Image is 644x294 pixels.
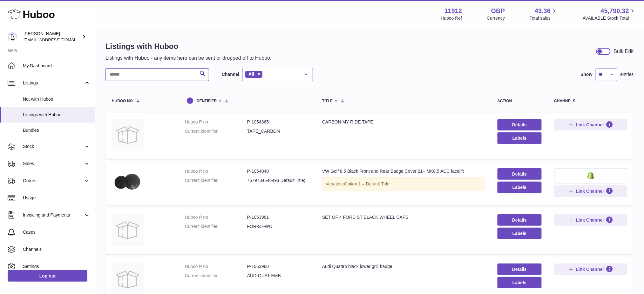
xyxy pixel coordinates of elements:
[322,177,485,190] div: Variation:
[185,119,247,125] dt: Huboo P no
[444,7,462,15] strong: 11912
[185,177,247,184] dt: Current identifier
[23,112,90,118] span: Listings with Huboo
[498,119,542,130] a: Details
[185,168,247,174] dt: Huboo P no
[576,122,604,128] span: Link Channel
[247,128,309,134] dd: TAPE_CARBON
[222,71,239,77] label: Channel
[583,7,636,21] a: 45,790.32 AVAILABLE Stock Total
[576,217,604,223] span: Link Channel
[23,195,90,201] span: Usage
[23,178,84,184] span: Orders
[247,177,309,184] dd: 7679734546493 Default Title;
[23,144,84,150] span: Stock
[620,71,634,77] span: entries
[583,15,636,21] span: AVAILABLE Stock Total
[105,55,272,62] p: Listings with Huboo - any items here can be sent or dropped off to Huboo.
[112,168,144,197] img: VW Golf 8.5 Black Front and Rear Badge Cover 21+ MK8.5 ACC facelift
[554,214,627,226] button: Link Channel
[23,80,84,86] span: Listings
[498,228,542,239] button: Labels
[344,181,391,186] span: Option 1 = Default Title;
[581,71,593,77] label: Show
[105,41,272,51] h1: Listings with Huboo
[247,224,309,230] dd: FOR-ST-WC
[23,246,90,252] span: Channels
[247,168,309,174] dd: P-1054040
[530,15,558,21] span: Total sales
[112,214,144,246] img: SET OF 4 FORD ST BLACK WHEEL CAPS
[498,132,542,144] button: Labels
[23,127,90,133] span: Bundles
[614,48,634,55] div: Bulk Edit
[112,119,144,151] img: CARBON MY RIDE TAPE
[248,71,254,77] span: All
[8,270,87,282] a: Log out
[576,188,604,194] span: Link Channel
[576,266,604,272] span: Link Channel
[247,214,309,220] dd: P-1053961
[498,264,542,275] a: Details
[196,99,217,103] span: identifier
[8,32,17,42] img: internalAdmin-11912@internal.huboo.com
[247,273,309,279] dd: AUD-QUAT-EMB
[185,273,247,279] dt: Current identifier
[23,63,90,69] span: My Dashboard
[185,214,247,220] dt: Huboo P no
[185,128,247,134] dt: Current identifier
[491,7,505,15] strong: GBP
[23,264,90,270] span: Settings
[23,161,84,167] span: Sales
[554,185,627,197] button: Link Channel
[322,99,333,103] span: title
[322,214,485,220] div: SET OF 4 FORD ST BLACK WHEEL CAPS
[322,264,485,270] div: Audi Quattro black lower grill badge
[247,264,309,270] dd: P-1053960
[587,171,594,179] img: shopify-small.png
[247,119,309,125] dd: P-1054365
[23,212,84,218] span: Invoicing and Payments
[441,15,462,21] div: Huboo Ref
[554,99,627,103] div: channels
[498,277,542,288] button: Labels
[23,96,90,102] span: Not with Huboo
[498,99,542,103] div: action
[487,15,505,21] div: Currency
[322,119,485,125] div: CARBON MY RIDE TAPE
[601,7,629,15] span: 45,790.32
[112,99,133,103] span: Huboo no
[498,214,542,226] a: Details
[185,224,247,230] dt: Current identifier
[322,168,485,174] div: VW Golf 8.5 Black Front and Rear Badge Cover 21+ MK8.5 ACC facelift
[24,37,93,42] span: [EMAIL_ADDRESS][DOMAIN_NAME]
[24,31,81,43] div: [PERSON_NAME]
[554,264,627,275] button: Link Channel
[535,7,551,15] span: 43.36
[498,182,542,193] button: Labels
[185,264,247,270] dt: Huboo P no
[530,7,558,21] a: 43.36 Total sales
[554,119,627,130] button: Link Channel
[498,168,542,180] a: Details
[23,229,90,235] span: Cases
